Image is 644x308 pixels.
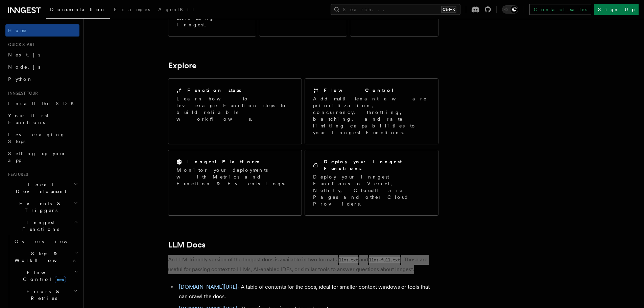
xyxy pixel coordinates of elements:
[5,73,79,85] a: Python
[15,239,84,244] span: Overview
[12,250,75,264] span: Steps & Workflows
[168,240,206,250] a: LLM Docs
[46,2,110,19] a: Documentation
[5,147,79,166] a: Setting up your app
[50,7,106,12] span: Documentation
[168,150,302,216] a: Inngest PlatformMonitor your deployments with Metrics and Function & Events Logs.
[176,95,293,122] p: Learn how to leverage Function steps to build reliable workflows.
[179,284,237,290] a: [DOMAIN_NAME][URL]
[168,61,196,70] a: Explore
[8,64,40,70] span: Node.js
[502,5,518,14] button: Toggle dark mode
[368,257,401,263] code: llms-full.txt
[5,181,74,195] span: Local Development
[5,219,73,233] span: Inngest Functions
[110,2,154,18] a: Examples
[158,7,194,12] span: AgentKit
[594,4,639,15] a: Sign Up
[177,282,438,301] li: - A table of contents for the docs, ideal for smaller context windows or tools that can crawl the...
[12,288,73,302] span: Errors & Retries
[12,235,79,247] a: Overview
[5,172,28,177] span: Features
[305,150,438,216] a: Deploy your Inngest FunctionsDeploy your Inngest Functions to Vercel, Netlify, Cloudflare Pages a...
[154,2,198,18] a: AgentKit
[176,167,293,187] p: Monitor your deployments with Metrics and Function & Events Logs.
[324,158,430,172] h2: Deploy your Inngest Functions
[168,255,438,274] p: An LLM-friendly version of the Inngest docs is available in two formats: and . These are useful f...
[5,49,79,61] a: Next.js
[313,173,430,207] p: Deploy your Inngest Functions to Vercel, Netlify, Cloudflare Pages and other Cloud Providers.
[8,52,40,57] span: Next.js
[529,4,591,15] a: Contact sales
[5,200,74,214] span: Events & Triggers
[8,151,66,163] span: Setting up your app
[114,7,150,12] span: Examples
[168,78,302,144] a: Function stepsLearn how to leverage Function steps to build reliable workflows.
[5,61,79,73] a: Node.js
[12,285,79,304] button: Errors & Retries
[441,6,456,13] kbd: Ctrl+K
[324,87,394,94] h2: Flow Control
[5,128,79,147] a: Leveraging Steps
[5,24,79,37] a: Home
[8,132,65,144] span: Leveraging Steps
[187,158,259,165] h2: Inngest Platform
[313,95,430,136] p: Add multi-tenant aware prioritization, concurrency, throttling, batching, and rate limiting capab...
[5,179,79,197] button: Local Development
[5,42,35,47] span: Quick start
[8,27,27,34] span: Home
[8,101,78,106] span: Install the SDK
[187,87,241,94] h2: Function steps
[5,197,79,216] button: Events & Triggers
[5,97,79,110] a: Install the SDK
[55,276,66,283] span: new
[12,247,79,266] button: Steps & Workflows
[331,4,460,15] button: Search...Ctrl+K
[5,91,38,96] span: Inngest tour
[8,76,33,82] span: Python
[5,216,79,235] button: Inngest Functions
[338,257,359,263] code: llms.txt
[305,78,438,144] a: Flow ControlAdd multi-tenant aware prioritization, concurrency, throttling, batching, and rate li...
[5,110,79,128] a: Your first Functions
[12,266,79,285] button: Flow Controlnew
[8,113,48,125] span: Your first Functions
[12,269,74,283] span: Flow Control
